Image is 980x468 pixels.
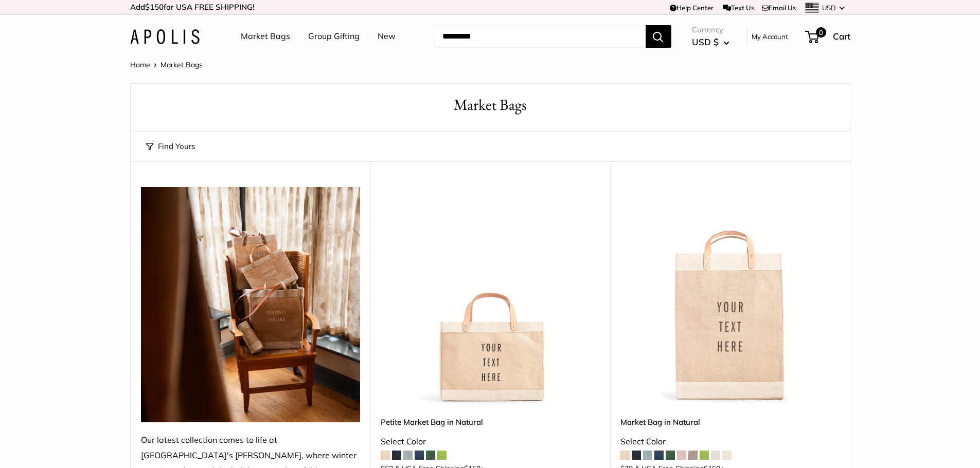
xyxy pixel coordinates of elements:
span: USD [822,4,836,12]
span: 0 [815,27,826,38]
div: Select Color [620,434,840,450]
img: Apolis [130,29,200,44]
h1: Market Bags [146,94,834,116]
span: Currency [692,23,729,37]
nav: Breadcrumb [130,58,203,71]
a: Email Us [762,4,796,12]
span: Market Bags [161,60,203,69]
img: Market Bag in Natural [620,187,840,406]
a: 0 Cart [806,28,850,45]
button: Find Yours [146,139,195,154]
span: USD $ [692,36,719,47]
a: Home [130,60,150,69]
input: Search... [434,25,646,48]
a: Market Bag in NaturalMarket Bag in Natural [620,187,840,406]
a: Group Gifting [308,29,360,44]
img: Our latest collection comes to life at UK's Estelle Manor, where winter mornings glow and the hol... [141,187,360,422]
img: Petite Market Bag in Natural [381,187,600,406]
a: Text Us [723,4,754,12]
button: Search [646,25,671,48]
a: New [378,29,396,44]
a: Petite Market Bag in NaturalPetite Market Bag in Natural [381,187,600,406]
a: Petite Market Bag in Natural [381,416,600,428]
a: Help Center [670,4,714,12]
a: Market Bag in Natural [620,416,840,428]
a: My Account [752,30,788,43]
div: Select Color [381,434,600,450]
span: Cart [833,31,850,42]
button: USD $ [692,34,729,50]
a: Market Bags [241,29,290,44]
span: $150 [145,2,164,12]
